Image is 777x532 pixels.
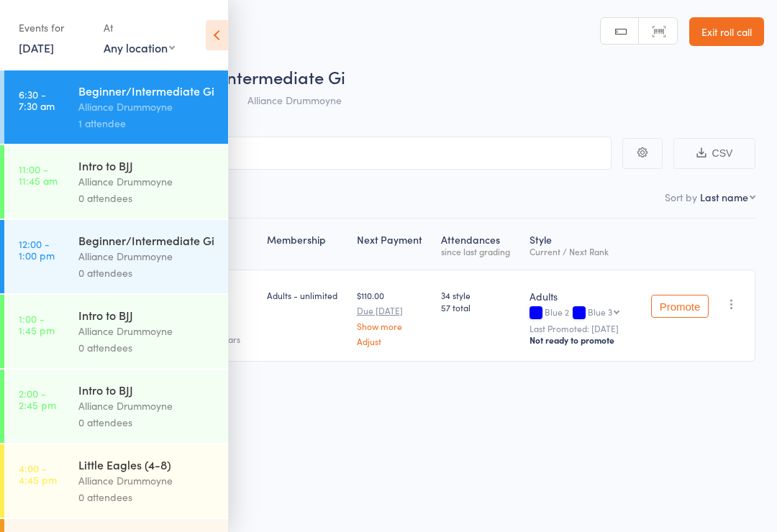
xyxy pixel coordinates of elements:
[78,489,216,505] div: 0 attendees
[4,220,228,293] a: 12:00 -1:00 pmBeginner/Intermediate GiAlliance Drummoyne0 attendees
[530,324,630,334] small: Last Promoted: [DATE]
[78,115,216,132] div: 1 attendee
[142,65,345,88] span: Beginner/Intermediate Gi
[78,173,216,190] div: Alliance Drummoyne
[4,444,228,518] a: 4:00 -4:45 pmLittle Eagles (4-8)Alliance Drummoyne0 attendees
[78,190,216,206] div: 0 attendees
[441,289,518,301] span: 34 style
[19,462,57,485] time: 4:00 - 4:45 pm
[441,247,518,256] div: since last grading
[651,295,709,318] button: Promote
[4,295,228,368] a: 1:00 -1:45 pmIntro to BJJAlliance Drummoyne0 attendees
[19,238,55,261] time: 12:00 - 1:00 pm
[78,157,216,173] div: Intro to BJJ
[530,307,630,319] div: Blue 2
[530,247,630,256] div: Current / Next Rank
[78,339,216,356] div: 0 attendees
[19,88,55,111] time: 6:30 - 7:30 am
[4,370,228,443] a: 2:00 -2:45 pmIntro to BJJAlliance Drummoyne0 attendees
[247,93,342,107] span: Alliance Drummoyne
[689,17,764,46] a: Exit roll call
[530,334,630,346] div: Not ready to promote
[357,289,430,346] div: $110.00
[351,225,435,263] div: Next Payment
[530,289,630,303] div: Adults
[357,336,430,346] a: Adjust
[435,225,524,263] div: Atten­dances
[78,248,216,265] div: Alliance Drummoyne
[78,83,216,98] div: Beginner/Intermediate Gi
[19,40,54,55] a: [DATE]
[104,40,175,55] div: Any location
[19,163,58,186] time: 11:00 - 11:45 am
[78,98,216,115] div: Alliance Drummoyne
[267,289,345,301] div: Adults - unlimited
[78,265,216,281] div: 0 attendees
[78,398,216,414] div: Alliance Drummoyne
[524,225,635,263] div: Style
[22,137,612,170] input: Search by name
[4,145,228,219] a: 11:00 -11:45 amIntro to BJJAlliance Drummoyne0 attendees
[673,138,755,169] button: CSV
[78,382,216,398] div: Intro to BJJ
[78,472,216,489] div: Alliance Drummoyne
[441,301,518,313] span: 57 total
[104,16,175,40] div: At
[357,306,430,316] small: Due [DATE]
[261,225,351,263] div: Membership
[78,232,216,248] div: Beginner/Intermediate Gi
[4,70,228,144] a: 6:30 -7:30 amBeginner/Intermediate GiAlliance Drummoyne1 attendee
[78,323,216,339] div: Alliance Drummoyne
[665,190,697,204] label: Sort by
[588,307,612,316] div: Blue 3
[19,387,56,411] time: 2:00 - 2:45 pm
[78,414,216,431] div: 0 attendees
[78,457,216,472] div: Little Eagles (4-8)
[19,313,55,336] time: 1:00 - 1:45 pm
[19,16,89,40] div: Events for
[700,190,748,204] div: Last name
[357,321,430,331] a: Show more
[78,307,216,323] div: Intro to BJJ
